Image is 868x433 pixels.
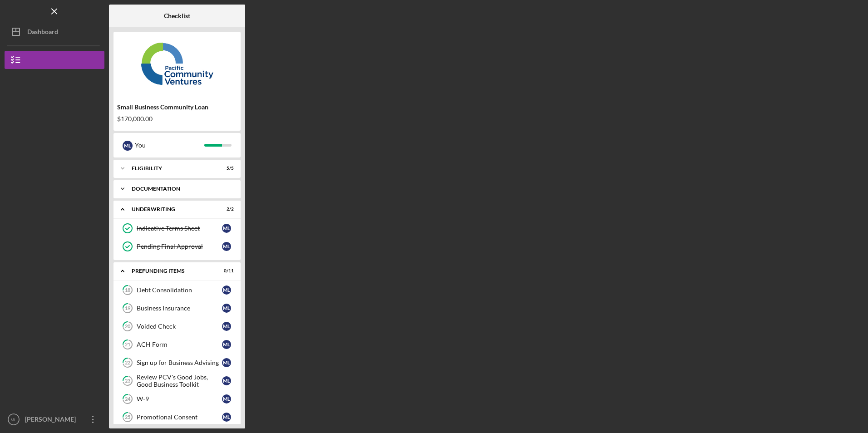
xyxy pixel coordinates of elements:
[125,305,131,311] tspan: 19
[118,335,236,354] a: 21ACH FormML
[118,317,236,335] a: 20Voided CheckML
[222,413,231,422] div: M L
[222,358,231,367] div: M L
[137,374,222,388] div: Review PCV's Good Jobs, Good Business Toolkit
[132,166,211,171] div: Eligibility
[137,286,222,294] div: Debt Consolidation
[222,340,231,349] div: M L
[217,207,234,212] div: 2 / 2
[137,243,222,250] div: Pending Final Approval
[222,304,231,313] div: M L
[123,141,133,151] div: M L
[217,268,234,274] div: 0 / 11
[5,410,104,428] button: ML[PERSON_NAME]
[137,413,222,421] div: Promotional Consent
[222,322,231,331] div: M L
[118,390,236,408] a: 24W-9ML
[125,378,130,384] tspan: 23
[132,186,229,192] div: Documentation
[137,305,222,312] div: Business Insurance
[222,224,231,233] div: M L
[118,372,236,390] a: 23Review PCV's Good Jobs, Good Business ToolkitML
[132,207,211,212] div: Underwriting
[125,414,130,420] tspan: 25
[132,268,211,274] div: Prefunding Items
[117,103,237,111] div: Small Business Community Loan
[10,417,17,422] text: ML
[137,341,222,348] div: ACH Form
[164,12,190,20] b: Checklist
[118,219,236,237] a: Indicative Terms SheetML
[137,323,222,330] div: Voided Check
[113,36,241,91] img: Product logo
[23,410,82,431] div: [PERSON_NAME]
[118,408,236,426] a: 25Promotional ConsentML
[125,360,130,366] tspan: 22
[125,287,130,293] tspan: 18
[222,376,231,385] div: M L
[118,281,236,299] a: 18Debt ConsolidationML
[222,242,231,251] div: M L
[137,359,222,366] div: Sign up for Business Advising
[125,396,131,402] tspan: 24
[117,115,237,123] div: $170,000.00
[222,394,231,403] div: M L
[137,225,222,232] div: Indicative Terms Sheet
[125,324,131,330] tspan: 20
[118,237,236,256] a: Pending Final ApprovalML
[118,354,236,372] a: 22Sign up for Business AdvisingML
[125,342,130,348] tspan: 21
[5,23,104,41] button: Dashboard
[222,285,231,295] div: M L
[27,23,58,43] div: Dashboard
[135,138,204,153] div: You
[217,166,234,171] div: 5 / 5
[137,395,222,403] div: W-9
[118,299,236,317] a: 19Business InsuranceML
